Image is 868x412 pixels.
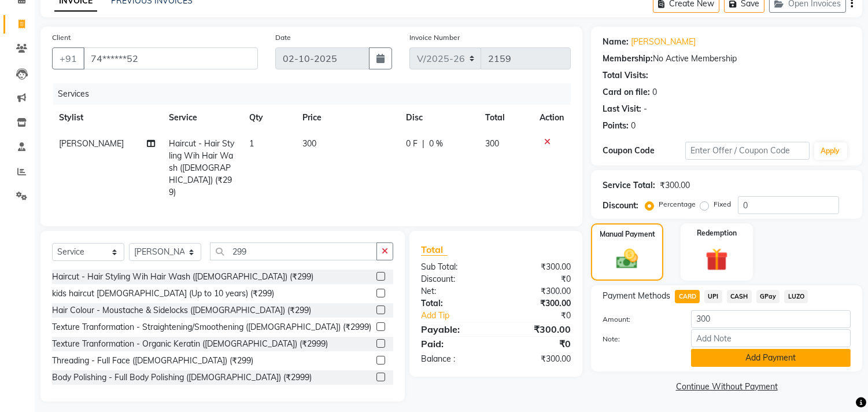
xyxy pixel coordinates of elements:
[52,271,313,283] div: Haircut - Hair Styling Wih Hair Wash ([DEMOGRAPHIC_DATA]) (₹299)
[675,290,700,303] span: CARD
[412,273,496,285] div: Discount:
[399,105,478,131] th: Disc
[486,138,500,149] span: 300
[242,105,296,131] th: Qty
[603,86,650,98] div: Card on file:
[406,138,418,150] span: 0 F
[594,314,682,325] label: Amount:
[169,138,235,197] span: Haircut - Hair Styling Wih Hair Wash ([DEMOGRAPHIC_DATA]) (₹299)
[52,371,312,384] div: Body Polishing - Full Body Polishing ([DEMOGRAPHIC_DATA]) (₹2999)
[249,138,254,149] span: 1
[422,138,424,150] span: |
[496,322,580,336] div: ₹300.00
[412,310,510,322] a: Add Tip
[421,244,448,256] span: Total
[784,290,808,303] span: LUZO
[603,53,851,65] div: No Active Membership
[603,53,653,65] div: Membership:
[302,138,316,149] span: 300
[496,285,580,297] div: ₹300.00
[659,199,696,209] label: Percentage
[691,349,851,367] button: Add Payment
[510,310,580,322] div: ₹0
[496,273,580,285] div: ₹0
[603,290,670,302] span: Payment Methods
[275,32,291,43] label: Date
[603,145,685,157] div: Coupon Code
[644,103,647,115] div: -
[409,32,460,43] label: Invoice Number
[412,285,496,297] div: Net:
[412,353,496,365] div: Balance :
[162,105,243,131] th: Service
[479,105,533,131] th: Total
[412,322,496,336] div: Payable:
[53,83,579,105] div: Services
[691,310,851,328] input: Amount
[412,297,496,310] div: Total:
[600,229,655,240] label: Manual Payment
[603,200,638,212] div: Discount:
[727,290,752,303] span: CASH
[52,338,328,350] div: Texture Tranformation - Organic Keratin ([DEMOGRAPHIC_DATA]) (₹2999)
[610,247,644,271] img: _cash.svg
[412,261,496,273] div: Sub Total:
[814,142,847,160] button: Apply
[296,105,399,131] th: Price
[496,353,580,365] div: ₹300.00
[594,334,682,344] label: Note:
[631,120,636,132] div: 0
[691,329,851,347] input: Add Note
[429,138,443,150] span: 0 %
[699,245,735,274] img: _gift.svg
[756,290,780,303] span: GPay
[603,69,648,82] div: Total Visits:
[59,138,124,149] span: [PERSON_NAME]
[652,86,657,98] div: 0
[52,288,274,300] div: kids haircut [DEMOGRAPHIC_DATA] (Up to 10 years) (₹299)
[533,105,571,131] th: Action
[83,47,258,69] input: Search by Name/Mobile/Email/Code
[714,199,731,209] label: Fixed
[704,290,722,303] span: UPI
[52,105,162,131] th: Stylist
[52,321,371,333] div: Texture Tranformation - Straightening/Smoothening ([DEMOGRAPHIC_DATA]) (₹2999)
[496,337,580,351] div: ₹0
[52,47,84,69] button: +91
[603,36,629,48] div: Name:
[52,304,311,317] div: Hair Colour - Moustache & Sidelocks ([DEMOGRAPHIC_DATA]) (₹299)
[496,297,580,310] div: ₹300.00
[412,337,496,351] div: Paid:
[593,381,860,393] a: Continue Without Payment
[210,242,377,260] input: Search or Scan
[52,32,71,43] label: Client
[603,179,655,192] div: Service Total:
[631,36,696,48] a: [PERSON_NAME]
[496,261,580,273] div: ₹300.00
[603,103,641,115] div: Last Visit:
[660,179,690,192] div: ₹300.00
[603,120,629,132] div: Points:
[52,355,253,367] div: Threading - Full Face ([DEMOGRAPHIC_DATA]) (₹299)
[697,228,737,238] label: Redemption
[685,142,809,160] input: Enter Offer / Coupon Code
